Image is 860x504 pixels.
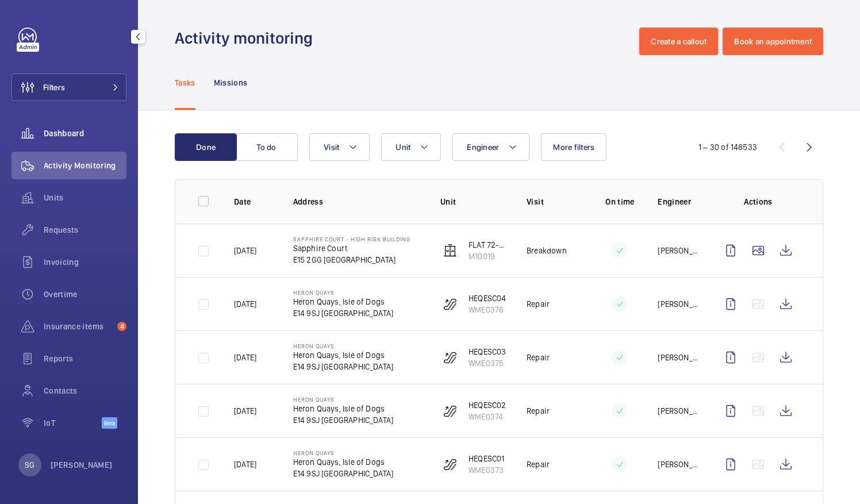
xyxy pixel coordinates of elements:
[293,236,410,243] p: Sapphire Court - High Risk Building
[44,128,126,139] span: Dashboard
[293,396,394,403] p: Heron Quays
[293,254,410,266] p: E15 2GG [GEOGRAPHIC_DATA]
[469,464,504,476] p: WME0373
[469,453,504,464] p: HEQESC01
[469,239,508,251] p: FLAT 72-91 - MRL right hand side - 10 Floors
[717,196,800,207] p: Actions
[293,414,394,426] p: E14 9SJ [GEOGRAPHIC_DATA]
[117,322,126,331] span: 4
[44,256,126,268] span: Invoicing
[527,459,550,470] p: Repair
[234,298,256,310] p: [DATE]
[658,298,698,310] p: [PERSON_NAME]
[234,196,275,207] p: Date
[443,297,457,311] img: escalator.svg
[44,353,126,364] span: Reports
[44,288,126,300] span: Overtime
[293,289,394,296] p: Heron Quays
[44,224,126,236] span: Requests
[11,74,126,101] button: Filters
[440,196,508,207] p: Unit
[293,361,394,372] p: E14 9SJ [GEOGRAPHIC_DATA]
[639,28,718,55] button: Create a callout
[469,293,506,304] p: HEQESC04
[527,298,550,310] p: Repair
[234,459,256,470] p: [DATE]
[293,343,394,349] p: Heron Quays
[658,196,698,207] p: Engineer
[658,352,698,363] p: [PERSON_NAME]
[658,245,698,256] p: [PERSON_NAME]
[527,405,550,417] p: Repair
[214,77,248,89] p: Missions
[25,459,34,471] p: SG
[600,196,639,207] p: On time
[175,77,195,89] p: Tasks
[443,351,457,364] img: escalator.svg
[658,459,698,470] p: [PERSON_NAME]
[324,143,339,152] span: Visit
[723,28,823,55] button: Book an appointment
[44,321,113,332] span: Insurance items
[234,245,256,256] p: [DATE]
[452,133,529,161] button: Engineer
[234,352,256,363] p: [DATE]
[443,244,457,257] img: elevator.svg
[469,399,506,411] p: HEQESC02
[469,251,508,262] p: M10019
[51,459,113,471] p: [PERSON_NAME]
[467,143,499,152] span: Engineer
[43,82,65,93] span: Filters
[293,296,394,307] p: Heron Quays, Isle of Dogs
[293,243,410,254] p: Sapphire Court
[293,196,423,207] p: Address
[381,133,441,161] button: Unit
[541,133,606,161] button: More filters
[293,307,394,319] p: E14 9SJ [GEOGRAPHIC_DATA]
[44,417,102,429] span: IoT
[469,346,506,357] p: HEQESC03
[469,357,506,369] p: WME0375
[396,143,410,152] span: Unit
[553,143,594,152] span: More filters
[443,404,457,418] img: escalator.svg
[527,245,567,256] p: Breakdown
[309,133,370,161] button: Visit
[698,141,757,153] div: 1 – 30 of 148533
[102,417,117,429] span: Beta
[527,196,582,207] p: Visit
[293,468,394,479] p: E14 9SJ [GEOGRAPHIC_DATA]
[236,133,298,161] button: To do
[234,405,256,417] p: [DATE]
[293,403,394,414] p: Heron Quays, Isle of Dogs
[293,349,394,361] p: Heron Quays, Isle of Dogs
[293,456,394,468] p: Heron Quays, Isle of Dogs
[44,160,126,171] span: Activity Monitoring
[44,385,126,397] span: Contacts
[293,449,394,456] p: Heron Quays
[175,28,320,49] h1: Activity monitoring
[469,304,506,316] p: WME0376
[469,411,506,422] p: WME0374
[175,133,237,161] button: Done
[658,405,698,417] p: [PERSON_NAME]
[527,352,550,363] p: Repair
[443,457,457,471] img: escalator.svg
[44,192,126,203] span: Units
